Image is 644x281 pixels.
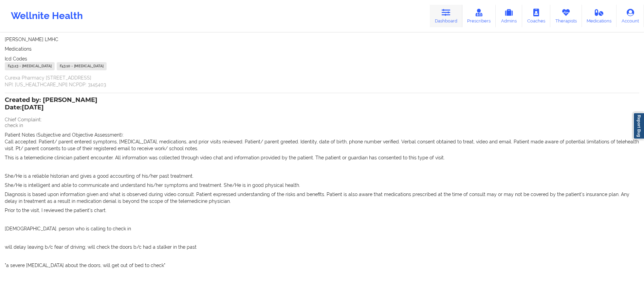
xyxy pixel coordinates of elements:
span: This is a telemedicine clinician patient encounter. All information was collected through video c... [5,155,445,160]
span: will delay leaving b/c fear of driving; will check the doors b/c had a stalker in the past [5,244,197,250]
span: She/He is a reliable historian and gives a good accounting of his/her past treatment. [5,173,194,179]
p: Date: [DATE] [5,103,97,112]
a: Report Bug [633,112,644,139]
span: She/He is intelligent and able to communicate and understand his/her symptoms and treatment. She/... [5,182,300,188]
div: F43.23 - [MEDICAL_DATA] [5,62,55,70]
span: Chief Complaint: [5,117,42,122]
p: check in [5,122,639,129]
span: Icd Codes [5,56,27,62]
a: Coaches [522,5,550,27]
a: Admins [496,5,522,27]
span: Prior to the visit, I reviewed the patient’s chart. [5,208,107,213]
a: Prescribers [462,5,496,27]
span: Patient Notes (Subjective and Objective Assessment): [5,132,124,138]
span: "a severe [MEDICAL_DATA] about the doors, will get out of bed to check" [5,263,165,268]
p: Curexa Pharmacy [STREET_ADDRESS] NPI: [US_HEALTHCARE_NPI] NCPDP: 3145403 [5,74,639,88]
span: Call accepted. Patient/ parent entered symptoms, [MEDICAL_DATA], medications, and prior visits re... [5,139,639,151]
a: Therapists [550,5,582,27]
div: Created by: [PERSON_NAME] [5,96,97,112]
a: Account [617,5,644,27]
p: [PERSON_NAME] LMHC [5,36,639,43]
div: F43.10 - [MEDICAL_DATA] [57,62,107,70]
a: Dashboard [430,5,462,27]
span: [DEMOGRAPHIC_DATA]. person who is calling to check in [5,226,131,231]
span: Medications [5,46,32,52]
span: Diagnosis is based upon information given and what is observed during video consult. Patient expr... [5,192,629,204]
a: Medications [582,5,617,27]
